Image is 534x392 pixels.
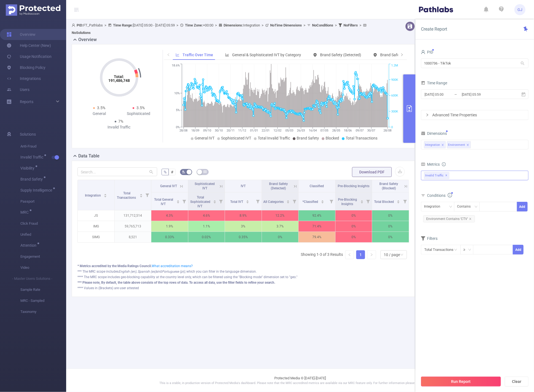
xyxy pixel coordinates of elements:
span: Integration [224,23,260,27]
i: icon: down [474,205,478,209]
p: 0% [372,221,409,232]
p: 12.2% [262,210,299,221]
p: 1.9% [151,221,188,232]
i: icon: right [426,113,429,117]
span: Engagement [20,251,66,262]
p: 8,521 [115,232,151,242]
i: English (en), Spanish (es) [119,270,156,273]
i: Filter menu [254,192,262,210]
b: * Metrics accredited by the Media Ratings Council. [77,264,152,268]
button: Add [517,202,528,211]
tspan: 10% [174,92,180,95]
a: Usage Notification [7,51,52,62]
tspan: 191,486,748 [108,78,130,83]
span: General IVT [195,136,214,140]
button: Download PDF [352,167,392,177]
span: Sample Rate [20,284,66,295]
i: Filter menu [364,192,372,210]
span: Integration [85,194,102,197]
span: Brand Safety (Detected) [320,53,361,57]
i: icon: caret-up [104,193,107,195]
li: Next Page [367,250,376,259]
span: Sophisticated IVT [195,182,215,190]
span: Classified [310,184,324,188]
span: > [333,23,339,27]
span: Environment Contains 'CTV' [423,215,475,222]
tspan: 18.6% [172,64,180,68]
p: 0.02% [188,232,225,242]
button: Add [513,245,524,254]
span: > [213,23,219,27]
span: Total Transactions [346,136,377,140]
i: icon: close [441,144,444,147]
span: All Categories [264,200,285,204]
tspan: 09/07 [356,129,364,132]
img: Protected Media [6,4,60,16]
span: Blocked [326,136,339,140]
div: Sort [176,199,180,203]
tspan: 07/05 [320,129,328,132]
b: Time Range: [113,23,133,27]
li: Integration [424,141,446,148]
span: 7% [119,119,124,123]
b: No Time Dimensions [270,23,302,27]
span: Time Range [421,81,447,85]
tspan: 30/10 [215,129,223,132]
span: Sophisticated IVT [221,136,251,140]
p: 0% [336,221,372,232]
span: Brand Safety (Blocked) [380,53,420,57]
i: icon: bar-chart [225,53,229,57]
span: Brand Safety [20,177,45,181]
div: Integration [424,202,444,211]
p: SIMG [78,232,114,242]
tspan: 09/10 [203,129,211,132]
span: Pre-Blocking Insights [338,184,370,188]
p: 79.4% [299,232,335,242]
i: icon: info-circle [448,193,452,197]
tspan: 11/12 [238,129,246,132]
tspan: 1.2M [391,64,398,68]
p: 3.7% [262,221,299,232]
span: Unified [20,229,66,240]
p: 71.4% [299,221,335,232]
span: Brand Safety (Blocked) [380,182,398,190]
span: Total Blocked [374,200,395,204]
span: Attention [20,243,38,247]
span: > [358,23,363,27]
b: Dimensions : [224,23,243,27]
tspan: 22/01 [262,129,270,132]
i: icon: down [400,253,404,257]
i: icon: caret-down [397,201,400,203]
span: PID [421,50,433,54]
span: > [175,23,180,27]
i: icon: left [348,253,351,256]
b: No Filters [344,23,358,27]
p: 0% [336,210,372,221]
div: General [80,111,119,117]
div: Sort [321,199,324,203]
li: Environment [447,141,471,148]
input: Search... [77,167,157,176]
div: Sort [397,199,400,203]
span: Pre-Blocking Insights [338,198,357,206]
span: GJ [517,4,522,15]
span: Anti-Fraud [20,141,66,152]
i: icon: close [469,218,472,220]
div: ≥ [463,245,469,254]
p: 131,712,514 [115,210,151,221]
a: Blocking Policy [7,62,45,73]
a: 1 [356,251,365,259]
span: Filters [421,236,438,241]
a: What accreditation means? [152,264,193,268]
tspan: 0% [176,125,180,129]
tspan: 30/07 [367,129,375,132]
i: icon: caret-down [321,201,324,203]
span: Visibility [20,166,36,170]
span: Reports [20,100,33,104]
div: Sophisticated [119,111,159,117]
tspan: Total: [114,74,124,79]
div: Invalid Traffic [99,124,139,130]
i: icon: caret-up [140,193,143,195]
i: Filter menu [217,192,225,210]
i: icon: caret-up [287,199,290,201]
